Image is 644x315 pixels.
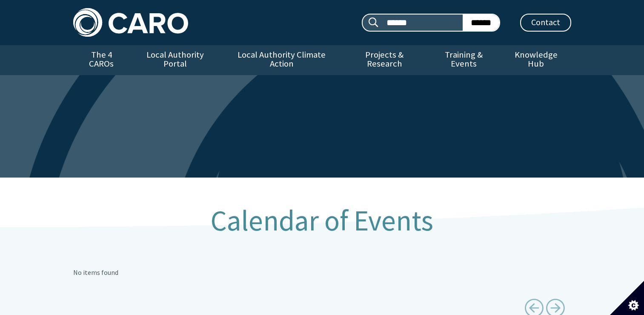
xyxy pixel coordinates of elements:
h1: Calendar of Events [115,205,528,236]
img: Caro logo [73,8,188,37]
a: Training & Events [426,45,501,75]
a: Projects & Research [342,45,426,75]
p: No items found [73,267,571,278]
a: Local Authority Portal [130,45,221,75]
button: Set cookie preferences [610,281,644,315]
a: Local Authority Climate Action [221,45,342,75]
a: Knowledge Hub [501,45,571,75]
a: Contact [520,14,571,32]
a: The 4 CAROs [73,45,130,75]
